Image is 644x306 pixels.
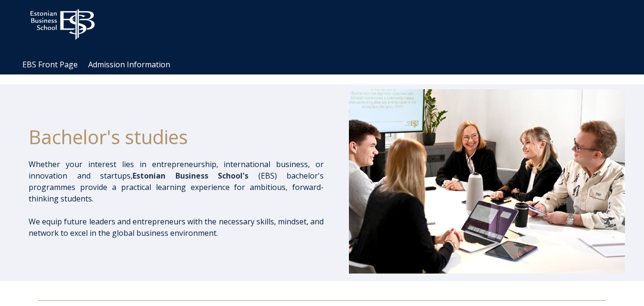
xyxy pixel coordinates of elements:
a: Admission Information [88,59,170,70]
span: Estonian Business School's [133,170,248,181]
p: Whether your interest lies in entrepreneurship, international business, or innovation and startup... [29,158,324,204]
div: Navigation Menu [17,55,637,74]
span: Community for Growth and Resp [286,18,404,29]
img: ebs_logo2016_white [22,1,103,42]
h1: Bachelor's studies [29,125,324,149]
img: Bachelor's at EBS [349,89,625,274]
p: We equip future leaders and entrepreneurs with the necessary skills, mindset, and network to exce... [29,216,324,239]
a: EBS Front Page [22,59,78,70]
